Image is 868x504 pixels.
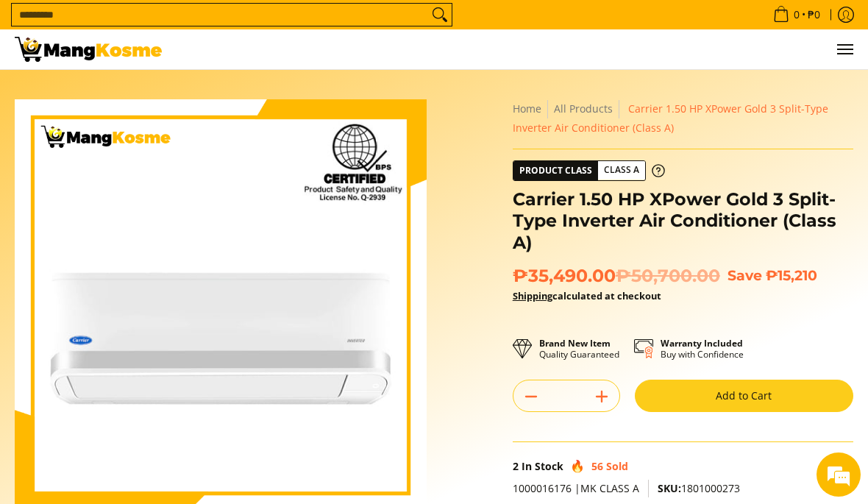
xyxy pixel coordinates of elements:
[554,102,613,116] a: All Products
[513,99,853,138] nav: Breadcrumbs
[539,338,619,360] p: Quality Guaranteed
[606,459,628,473] span: Sold
[728,267,762,284] span: Save
[616,265,720,287] del: ₱50,700.00
[658,481,681,495] span: SKU:
[661,338,744,360] p: Buy with Confidence
[791,10,802,20] span: 0
[513,102,828,135] span: Carrier 1.50 HP XPower Gold 3 Split-Type Inverter Air Conditioner (Class A)
[513,289,552,302] a: Shipping
[513,289,661,302] strong: calculated at checkout
[836,29,853,69] button: Menu
[513,160,665,181] a: Product Class Class A
[661,337,743,349] strong: Warranty Included
[513,481,639,495] span: 1000016176 |MK CLASS A
[177,29,853,69] ul: Customer Navigation
[513,459,519,473] span: 2
[522,459,563,473] span: In Stock
[591,459,603,473] span: 56
[15,37,162,62] img: Carrier 1.5 HP XPower Gold 3 Split-Type Inverter Aircon l Mang Kosme
[658,481,740,495] span: 1801000273
[805,10,822,20] span: ₱0
[635,380,853,412] button: Add to Cart
[513,102,541,116] a: Home
[598,161,645,180] span: Class A
[177,29,853,69] nav: Main Menu
[513,265,720,287] span: ₱35,490.00
[513,385,549,408] button: Subtract
[769,7,825,23] span: •
[428,4,452,26] button: Search
[539,337,611,349] strong: Brand New Item
[513,188,853,254] h1: Carrier 1.50 HP XPower Gold 3 Split-Type Inverter Air Conditioner (Class A)
[513,161,598,180] span: Product Class
[584,385,619,408] button: Add
[766,267,817,284] span: ₱15,210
